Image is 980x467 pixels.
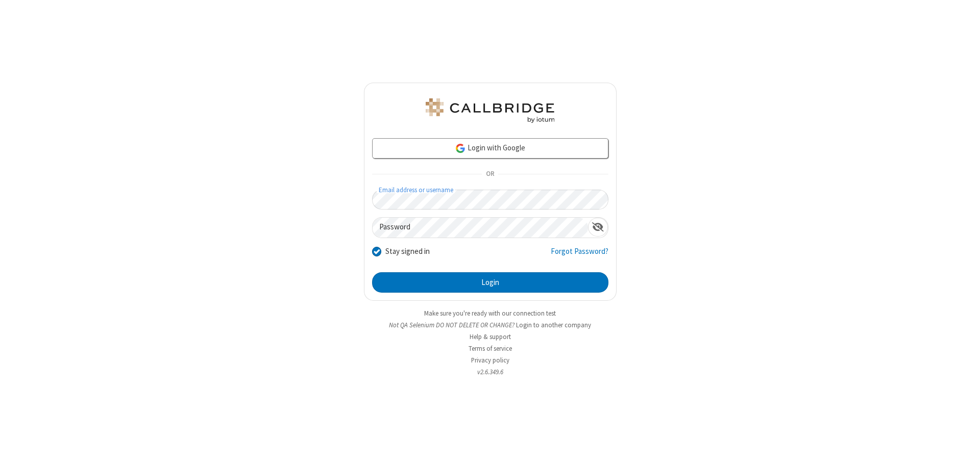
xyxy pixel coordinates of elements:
input: Email address or username [372,190,608,210]
input: Password [373,218,588,238]
img: QA Selenium DO NOT DELETE OR CHANGE [424,98,556,123]
a: Terms of service [469,344,512,353]
a: Privacy policy [471,356,509,365]
li: v2.6.349.6 [364,367,617,377]
label: Stay signed in [385,246,430,257]
a: Forgot Password? [551,246,608,265]
a: Login with Google [372,138,608,159]
button: Login to another company [516,320,591,330]
a: Make sure you're ready with our connection test [424,309,556,318]
img: google-icon.png [455,143,466,154]
li: Not QA Selenium DO NOT DELETE OR CHANGE? [364,320,617,330]
span: OR [482,167,498,181]
div: Show password [588,218,608,237]
a: Help & support [470,332,511,341]
iframe: Chat [954,440,972,460]
button: Login [372,272,608,293]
